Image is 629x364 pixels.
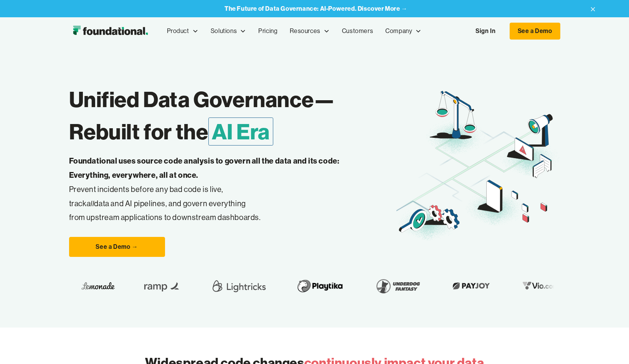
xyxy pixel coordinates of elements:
a: The Future of Data Governance: AI-Powered. Discover More → [225,5,408,12]
em: all [87,199,94,208]
div: Product [161,18,205,44]
img: Lightricks [189,275,247,297]
img: Playtika [272,275,327,297]
img: Underdog Fantasy [351,275,403,297]
img: Vio.com [497,280,542,292]
strong: Foundational uses source code analysis to govern all the data and its code: Everything, everywher... [69,156,340,180]
p: Prevent incidents before any bad code is live, track data and AI pipelines, and govern everything... [69,154,364,225]
img: Foundational Logo [69,23,152,39]
div: Resources [284,18,335,44]
h1: Unified Data Governance— Rebuilt for the [69,83,396,148]
strong: The Future of Data Governance: AI-Powered. Discover More → [225,5,408,12]
div: Product [167,26,189,36]
a: See a Demo [510,23,560,40]
div: Resources [290,26,320,36]
span: AI Era [208,117,274,146]
img: Ramp [118,275,164,297]
div: Company [379,18,428,44]
a: Customers [336,18,379,44]
div: Solutions [205,18,252,44]
div: Solutions [211,26,237,36]
a: See a Demo → [69,237,165,257]
a: Pricing [252,18,284,44]
a: home [69,23,152,39]
div: Company [385,26,412,36]
img: Payjoy [428,280,473,292]
a: Sign In [468,23,503,39]
img: Lemonade [60,280,94,292]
